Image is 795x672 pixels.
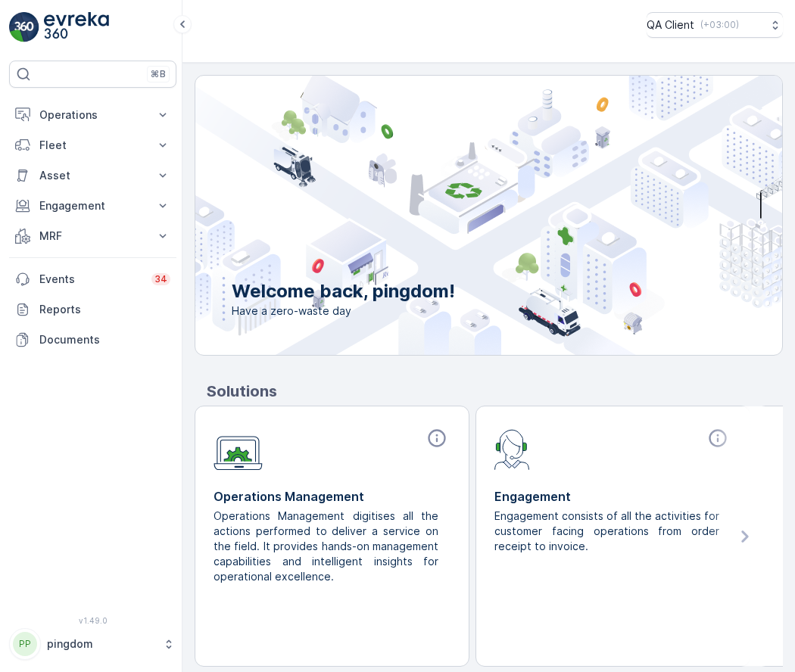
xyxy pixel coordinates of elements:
[9,264,176,294] a: Events34
[44,12,109,42] img: logo_light-DOdMpM7g.png
[207,380,783,403] p: Solutions
[39,302,170,317] p: Reports
[127,76,782,355] img: city illustration
[9,130,176,160] button: Fleet
[647,17,694,33] p: QA Client
[494,509,719,554] p: Engagement consists of all the activities for customer facing operations from order receipt to in...
[9,616,176,625] span: v 1.49.0
[39,332,170,347] p: Documents
[494,487,731,506] p: Engagement
[39,138,146,153] p: Fleet
[214,487,450,506] p: Operations Management
[47,636,155,652] p: pingdom
[9,294,176,325] a: Reports
[647,12,783,38] button: QA Client(+03:00)
[39,168,146,183] p: Asset
[9,12,39,42] img: logo
[9,191,176,221] button: Engagement
[39,198,146,213] p: Engagement
[232,303,455,319] span: Have a zero-waste day
[9,221,176,251] button: MRF
[9,628,176,660] button: PPpingdom
[214,509,438,584] p: Operations Management digitises all the actions performed to deliver a service on the field. It p...
[700,19,739,31] p: ( +03:00 )
[39,272,142,287] p: Events
[13,632,37,656] div: PP
[39,229,146,244] p: MRF
[9,160,176,191] button: Asset
[39,107,146,123] p: Operations
[214,428,263,471] img: module-icon
[9,100,176,130] button: Operations
[154,273,167,285] p: 34
[9,325,176,355] a: Documents
[232,279,455,303] p: Welcome back, pingdom!
[494,428,530,470] img: module-icon
[151,68,166,80] p: ⌘B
